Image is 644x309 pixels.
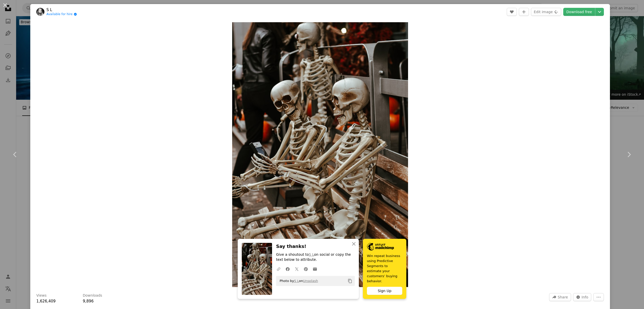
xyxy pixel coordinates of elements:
a: Download free [563,8,595,16]
a: Share on Twitter [292,264,301,274]
a: Available for hire [46,12,77,16]
span: Info [582,293,588,301]
button: Add to Collection [519,8,529,16]
button: Share this image [549,293,571,301]
div: Sign Up [367,287,402,295]
a: S L [294,279,299,283]
img: a couple of skeletons sitting on top of a wooden bench [232,22,408,287]
span: Share [558,293,568,301]
a: Win repeat business using Predictive Segments to estimate your customers’ buying behavior.Sign Up [363,239,406,299]
p: Give a shoutout to on social or copy the text below to attribute. [276,252,355,262]
a: Unsplash [303,279,318,283]
h3: Views [36,293,47,298]
button: Like [507,8,517,16]
a: S L [309,252,314,256]
button: Edit image [531,8,561,16]
button: Zoom in on this image [232,22,408,287]
a: S L [46,7,77,12]
button: Choose download size [595,8,604,16]
a: Share on Pinterest [301,264,310,274]
a: Share on Facebook [283,264,292,274]
button: Copy to clipboard [346,277,354,285]
span: 9,896 [83,299,94,303]
span: Win repeat business using Predictive Segments to estimate your customers’ buying behavior. [367,253,402,284]
h3: Downloads [83,293,102,298]
a: Share over email [310,264,319,274]
span: 1,626,409 [36,299,56,303]
h3: Say thanks! [276,243,355,250]
button: Stats about this image [573,293,592,301]
img: Go to S L's profile [36,8,44,16]
img: file-1690386555781-336d1949dad1image [367,243,394,250]
a: Next [614,130,644,179]
button: More Actions [593,293,604,301]
span: Photo by on [277,277,318,285]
